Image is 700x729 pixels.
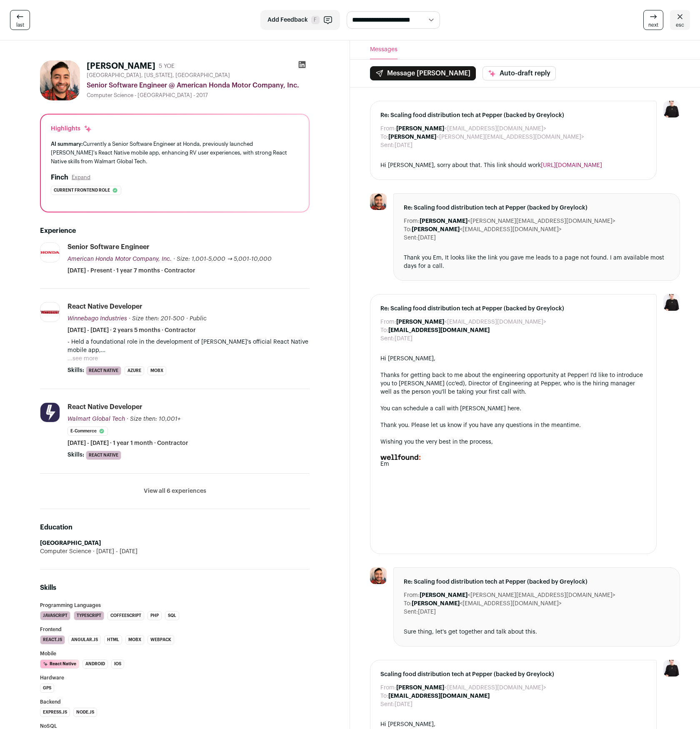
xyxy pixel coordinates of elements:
[125,366,144,375] li: Azure
[380,111,646,120] span: Re: Scaling food distribution tech at Pepper (backed by Greylock)
[420,592,467,598] b: [PERSON_NAME]
[127,416,180,422] span: · Size then: 10,001+
[412,599,562,608] dd: <[EMAIL_ADDRESS][DOMAIN_NAME]>
[40,583,310,593] h2: Skills
[186,315,188,323] span: ·
[404,599,412,608] dt: To:
[51,172,68,182] h2: Finch
[418,608,436,616] dd: [DATE]
[541,162,602,168] a: [URL][DOMAIN_NAME]
[380,141,395,150] dt: Sent:
[404,608,418,616] dt: Sent:
[380,700,395,709] dt: Sent:
[67,355,98,363] button: ...see more
[482,66,556,80] button: Auto-draft reply
[159,62,175,70] div: 5 YOE
[111,659,124,669] li: iOS
[380,406,520,412] a: You can schedule a call with [PERSON_NAME] here
[380,125,396,133] dt: From:
[412,601,460,607] b: [PERSON_NAME]
[67,338,310,355] p: - Held a foundational role in the development of [PERSON_NAME]'s official React Native mobile app...
[54,186,110,195] span: Current frontend role
[663,294,680,311] img: 9240684-medium_jpg
[40,243,60,262] img: 0906ea24632334b04262add055e12ca3ecbd5194ddab7ef1e07cb01031f6b1ca.jpg
[147,366,166,375] li: MobX
[67,302,142,311] div: React Native Developer
[380,305,646,313] span: Re: Scaling food distribution tech at Pepper (backed by Greylock)
[670,10,690,30] a: esc
[51,125,92,133] div: Highlights
[260,10,340,30] button: Add Feedback F
[40,635,65,644] li: React.js
[104,635,122,644] li: HTML
[67,427,108,436] li: E-commerce
[40,522,310,532] h2: Education
[10,10,30,30] a: last
[40,708,70,717] li: Express.js
[73,708,97,717] li: Node.js
[51,140,299,166] div: Currently a Senior Software Engineer at Honda, previously launched [PERSON_NAME]'s React Native m...
[412,227,460,232] b: [PERSON_NAME]
[86,451,121,460] li: React Native
[165,611,179,620] li: SQL
[404,234,418,242] dt: Sent:
[396,125,546,133] dd: <[EMAIL_ADDRESS][DOMAIN_NAME]>
[380,438,646,446] div: Wishing you the very best in the process,
[51,141,83,147] span: AI summary:
[396,126,444,132] b: [PERSON_NAME]
[67,402,142,412] div: React Native Developer
[370,193,387,210] img: 07f579e07ad6b97e2da3b8da7915388500fdf4d63fe1baedd0dd1d1aca926dad.jpg
[404,204,670,212] span: Re: Scaling food distribution tech at Pepper (backed by Greylock)
[67,366,84,374] span: Skills:
[388,327,490,333] b: [EMAIL_ADDRESS][DOMAIN_NAME]
[663,660,680,677] img: 9240684-medium_jpg
[395,335,412,343] dd: [DATE]
[676,22,684,28] span: esc
[72,174,90,181] button: Expand
[380,684,396,692] dt: From:
[40,547,310,556] div: Computer Science
[380,670,646,679] span: Scaling food distribution tech at Pepper (backed by Greylock)
[420,591,615,599] dd: <[PERSON_NAME][EMAIL_ADDRESS][DOMAIN_NAME]>
[67,256,172,262] span: American Honda Motor Company, Inc.
[40,675,310,680] h3: Hardware
[68,635,101,644] li: Angular.js
[380,720,646,729] div: Hi [PERSON_NAME],
[40,684,54,693] li: GPS
[40,724,310,729] h3: NoSQL
[663,101,680,117] img: 9240684-medium_jpg
[643,10,663,30] a: next
[396,319,444,325] b: [PERSON_NAME]
[380,371,646,396] div: Thanks for getting back to me about the engineering opportunity at Pepper! I'd like to introduce ...
[388,134,436,140] b: [PERSON_NAME]
[87,72,230,79] span: [GEOGRAPHIC_DATA], [US_STATE], [GEOGRAPHIC_DATA]
[40,226,310,236] h2: Experience
[67,439,188,447] span: [DATE] - [DATE] · 1 year 1 month · Contractor
[648,22,658,28] span: next
[404,591,420,599] dt: From:
[67,451,84,459] span: Skills:
[190,316,207,322] span: Public
[380,335,395,343] dt: Sent:
[144,487,206,495] button: View all 6 experiences
[87,92,310,99] div: Computer Science - [GEOGRAPHIC_DATA] - 2017
[420,217,615,225] dd: <[PERSON_NAME][EMAIL_ADDRESS][DOMAIN_NAME]>
[67,416,125,422] span: Walmart Global Tech
[380,460,646,468] div: Em
[107,611,144,620] li: CoffeeScript
[16,22,24,28] span: last
[267,16,308,24] span: Add Feedback
[380,404,646,413] div: .
[40,311,60,314] img: b672d9cb8327e6a844c9a3db092fbe15c3f5f7150d33b14425bb6d18fe2397bd.jpg
[147,635,174,644] li: Webpack
[420,218,467,224] b: [PERSON_NAME]
[388,693,490,699] b: [EMAIL_ADDRESS][DOMAIN_NAME]
[404,578,670,586] span: Re: Scaling food distribution tech at Pepper (backed by Greylock)
[67,326,196,335] span: [DATE] - [DATE] · 2 years 5 months · Contractor
[404,254,670,270] div: Thank you Em, It looks like the link you gave me leads to a page not found. I am available most d...
[380,326,388,335] dt: To:
[40,403,60,422] img: 550f42564f9aab44fd7ae8babfbd296e2a666cbf8a1b963944ec9d094242b394.jpg
[87,80,310,90] div: Senior Software Engineer @ American Honda Motor Company, Inc.
[86,366,121,375] li: React Native
[129,316,185,322] span: · Size then: 201-500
